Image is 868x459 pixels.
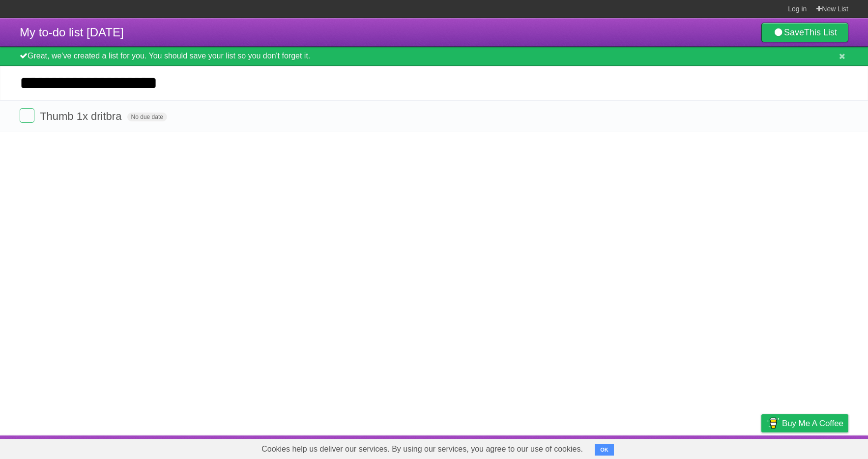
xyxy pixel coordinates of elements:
[127,113,167,121] span: No due date
[663,438,703,457] a: Developers
[749,438,774,457] a: Privacy
[20,26,124,39] span: My to-do list [DATE]
[782,415,843,432] span: Buy me a coffee
[715,438,737,457] a: Terms
[631,438,651,457] a: About
[252,439,593,459] span: Cookies help us deliver our services. By using our services, you agree to our use of cookies.
[20,108,34,123] label: Done
[40,110,124,122] span: Thumb 1x dritbra
[761,23,848,42] a: SaveThis List
[595,444,614,456] button: OK
[761,414,848,432] a: Buy me a coffee
[766,415,780,431] img: Buy me a coffee
[804,28,837,37] b: This List
[786,438,848,457] a: Suggest a feature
